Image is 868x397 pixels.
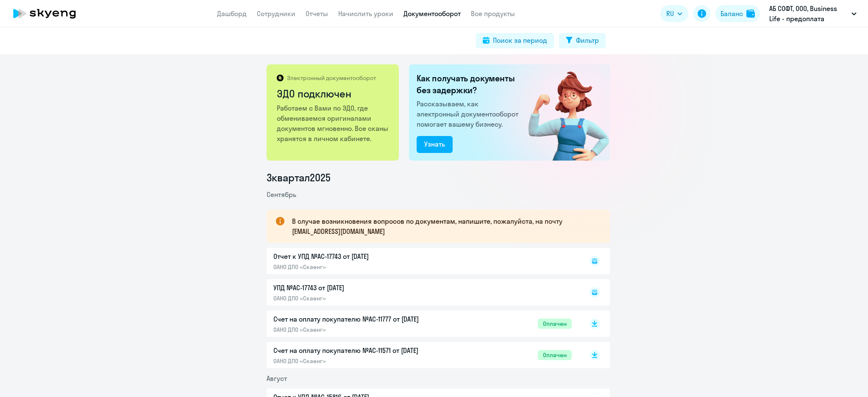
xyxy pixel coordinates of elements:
[493,35,547,45] div: Поиск за период
[515,64,610,161] img: connected
[267,374,287,383] span: Август
[273,314,572,333] a: Счет на оплату покупателю №AC-11777 от [DATE]ОАНО ДПО «Скаенг»Оплачен
[660,5,688,22] button: RU
[576,35,599,45] div: Фильтр
[769,3,848,24] p: АБ СОФТ, ООО, Business Life - предоплата
[267,190,296,199] span: Сентябрь
[417,136,453,153] button: Узнать
[267,171,610,184] li: 3 квартал 2025
[538,319,572,329] span: Оплачен
[273,345,572,365] a: Счет на оплату покупателю №AC-11571 от [DATE]ОАНО ДПО «Скаенг»Оплачен
[417,99,522,129] p: Рассказываем, как электронный документооборот помогает вашему бизнесу.
[277,87,390,100] h2: ЭДО подключен
[721,8,743,19] div: Баланс
[306,9,328,18] a: Отчеты
[287,74,376,82] p: Электронный документооборот
[746,9,755,18] img: balance
[217,9,247,18] a: Дашборд
[273,345,451,355] p: Счет на оплату покупателю №AC-11571 от [DATE]
[715,5,760,22] button: Балансbalance
[424,139,445,149] div: Узнать
[273,314,451,324] p: Счет на оплату покупателю №AC-11777 от [DATE]
[559,33,606,48] button: Фильтр
[338,9,393,18] a: Начислить уроки
[403,9,461,18] a: Документооборот
[765,3,861,24] button: АБ СОФТ, ООО, Business Life - предоплата
[666,8,674,19] span: RU
[292,216,595,236] p: В случае возникновения вопросов по документам, напишите, пожалуйста, на почту [EMAIL_ADDRESS][DOM...
[417,72,522,96] h2: Как получать документы без задержки?
[277,103,390,144] p: Работаем с Вами по ЭДО, где обмениваемся оригиналами документов мгновенно. Все сканы хранятся в л...
[538,350,572,360] span: Оплачен
[273,326,451,333] p: ОАНО ДПО «Скаенг»
[257,9,295,18] a: Сотрудники
[476,33,554,48] button: Поиск за период
[273,357,451,365] p: ОАНО ДПО «Скаенг»
[471,9,515,18] a: Все продукты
